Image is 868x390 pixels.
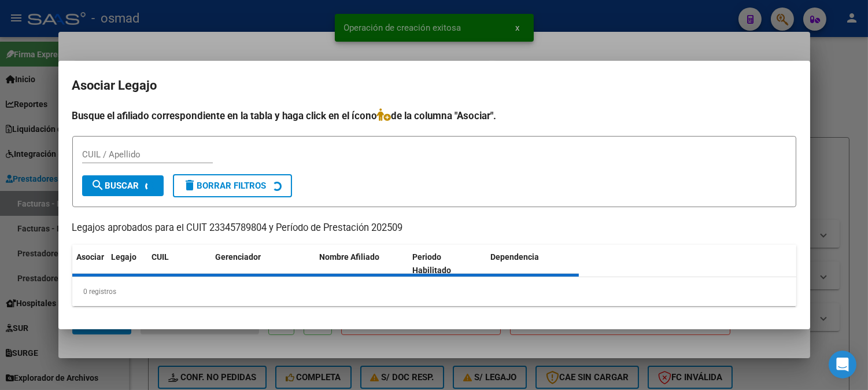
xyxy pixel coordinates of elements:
h4: Busque el afiliado correspondiente en la tabla y haga click en el ícono de la columna "Asociar". [72,108,796,123]
span: Borrar Filtros [183,181,267,191]
span: Dependencia [490,252,539,262]
span: Nombre Afiliado [320,252,380,262]
span: Asociar [77,252,105,262]
button: Borrar Filtros [173,174,292,197]
mat-icon: search [91,178,105,192]
p: Legajos aprobados para el CUIT 23345789804 y Período de Prestación 202509 [72,221,796,236]
datatable-header-cell: Periodo Habilitado [408,245,486,283]
span: Periodo Habilitado [412,252,451,275]
datatable-header-cell: Legajo [107,245,147,283]
div: 0 registros [72,277,796,306]
datatable-header-cell: Gerenciador [211,245,315,283]
mat-icon: delete [183,178,197,192]
datatable-header-cell: Dependencia [486,245,579,283]
span: Gerenciador [216,252,261,262]
datatable-header-cell: CUIL [147,245,211,283]
span: CUIL [152,252,169,262]
span: Legajo [112,252,137,262]
span: Buscar [91,181,139,191]
h2: Asociar Legajo [72,75,796,97]
datatable-header-cell: Asociar [72,245,107,283]
button: Buscar [82,175,164,196]
datatable-header-cell: Nombre Afiliado [315,245,408,283]
div: Open Intercom Messenger [829,351,856,378]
